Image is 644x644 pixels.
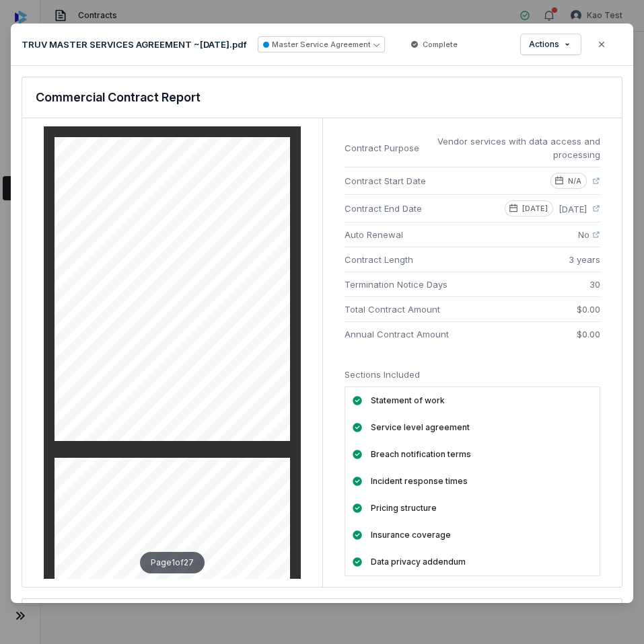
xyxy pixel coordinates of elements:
span: [DATE] [559,202,587,216]
p: N/A [568,175,581,186]
button: Actions [521,34,581,54]
span: Vendor services with data access and processing [430,134,601,161]
span: Contract Start Date [345,174,540,188]
span: Auto Renewal [345,228,568,241]
span: 3 years [569,253,600,266]
span: Annual Contract Amount [345,327,567,341]
span: Actions [529,39,559,50]
p: [DATE] [522,203,548,214]
div: No [578,228,600,241]
label: Statement of work [371,395,445,406]
span: Contract End Date [345,202,494,215]
span: Contract Purpose [345,141,419,155]
label: Incident response times [371,476,468,487]
span: $0.00 [577,303,600,316]
span: $0.00 [577,327,600,341]
span: Contract Length [345,253,559,266]
h3: Commercial Contract Report [36,88,201,107]
label: Data privacy addendum [371,557,466,567]
label: Breach notification terms [371,449,471,460]
span: Sections Included [345,369,420,380]
button: Master Service Agreement [258,36,385,52]
label: Service level agreement [371,422,470,433]
div: Page 1 of 27 [140,552,205,573]
p: TRUV MASTER SERVICES AGREEMENT ~[DATE].pdf [22,38,247,50]
span: Total Contract Amount [345,303,567,316]
label: Pricing structure [371,503,437,514]
span: Complete [423,39,458,50]
label: Insurance coverage [371,530,451,540]
span: 30 [589,278,600,291]
span: Termination Notice Days [345,278,579,291]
